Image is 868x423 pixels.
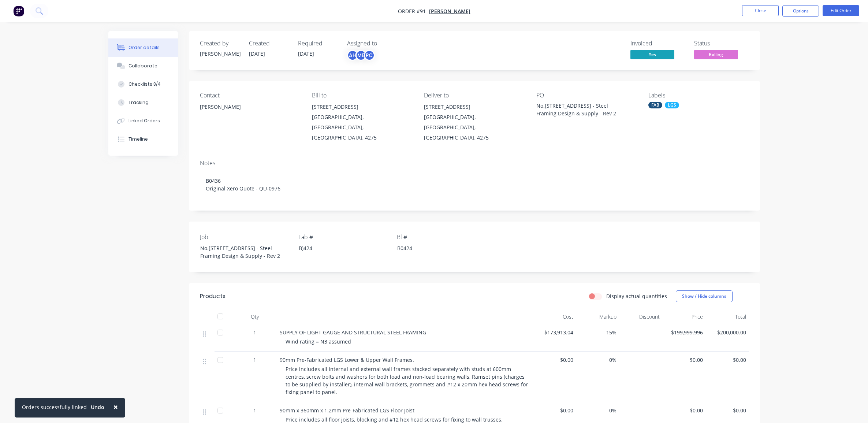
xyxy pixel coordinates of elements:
[391,243,483,253] div: B0424
[286,416,503,423] span: Price includes all floor joists, blocking and #12 hex head screws for fixing to wall trusses.
[108,93,178,112] button: Tracking
[200,50,240,57] div: [PERSON_NAME]
[576,309,619,324] div: Markup
[312,102,412,112] div: [STREET_ADDRESS]
[424,112,524,143] div: [GEOGRAPHIC_DATA], [GEOGRAPHIC_DATA], [GEOGRAPHIC_DATA], 4275
[233,309,277,324] div: Qty
[128,63,157,69] div: Collaborate
[128,99,149,106] div: Tracking
[424,92,524,99] div: Deliver to
[87,402,108,413] button: Undo
[108,130,178,148] button: Timeline
[280,407,414,414] span: 90mm x 360mm x 1.2mm Pre-Fabricated LGS Floor Joist
[742,5,779,16] button: Close
[429,8,470,15] a: [PERSON_NAME]
[108,112,178,130] button: Linked Orders
[128,44,160,51] div: Order details
[312,92,412,99] div: Bill to
[312,102,412,143] div: [STREET_ADDRESS][GEOGRAPHIC_DATA], [GEOGRAPHIC_DATA], [GEOGRAPHIC_DATA], 4275
[22,403,87,411] div: Orders successfully linked
[298,40,338,47] div: Required
[286,366,529,396] span: Price includes all internal and external wall frames stacked separately with studs at 600mm centr...
[579,356,616,364] span: 0%
[694,40,749,47] div: Status
[694,50,738,59] span: Rolling
[648,92,749,99] div: Labels
[536,407,573,414] span: $0.00
[533,309,576,324] div: Cost
[579,407,616,414] span: 0%
[536,92,637,99] div: PO
[630,50,674,59] span: Yes
[253,356,256,364] span: 1
[128,118,160,124] div: Linked Orders
[355,50,366,61] div: ME
[424,102,524,112] div: [STREET_ADDRESS]
[13,5,24,16] img: Factory
[249,40,289,47] div: Created
[536,329,573,336] span: $173,913.04
[666,407,703,414] span: $0.00
[108,57,178,75] button: Collaborate
[253,407,256,414] span: 1
[113,402,118,412] span: ×
[663,309,706,324] div: Price
[706,309,749,324] div: Total
[108,38,178,57] button: Order details
[298,50,314,57] span: [DATE]
[200,92,300,99] div: Contact
[298,233,390,241] label: Fab #
[424,102,524,143] div: [STREET_ADDRESS][GEOGRAPHIC_DATA], [GEOGRAPHIC_DATA], [GEOGRAPHIC_DATA], 4275
[630,40,685,47] div: Invoiced
[347,50,358,61] div: AH
[606,292,667,300] label: Display actual quantities
[398,8,429,15] span: Order #91 -
[694,50,738,61] button: Rolling
[709,356,746,364] span: $0.00
[128,81,161,88] div: Checklists 3/4
[128,136,148,142] div: Timeline
[200,170,749,200] div: B0436 Original Xero Quote - QU-0976
[280,356,414,363] span: 90mm Pre-Fabricated LGS Lower & Upper Wall Frames.
[286,338,351,345] span: Wind rating = N3 assumed
[709,329,746,336] span: $200,000.00
[347,50,375,61] button: AHMEPC
[709,407,746,414] span: $0.00
[665,102,679,108] div: LGS
[293,243,384,253] div: B)424
[676,290,733,302] button: Show / Hide columns
[312,112,412,143] div: [GEOGRAPHIC_DATA], [GEOGRAPHIC_DATA], [GEOGRAPHIC_DATA], 4275
[666,356,703,364] span: $0.00
[619,309,663,324] div: Discount
[249,50,265,57] span: [DATE]
[200,160,749,167] div: Notes
[536,102,628,117] div: No.[STREET_ADDRESS] - Steel Framing Design & Supply - Rev 2
[347,40,420,47] div: Assigned to
[536,356,573,364] span: $0.00
[253,329,256,336] span: 1
[648,102,662,108] div: FAB
[397,233,488,241] label: Bl #
[200,102,300,112] div: [PERSON_NAME]
[579,329,616,336] span: 15%
[200,233,291,241] label: Job
[106,398,125,416] button: Close
[666,329,703,336] span: $199,999.996
[200,40,240,47] div: Created by
[782,5,819,17] button: Options
[194,243,286,261] div: No.[STREET_ADDRESS] - Steel Framing Design & Supply - Rev 2
[108,75,178,93] button: Checklists 3/4
[200,102,300,125] div: [PERSON_NAME]
[364,50,375,61] div: PC
[823,5,859,16] button: Edit Order
[280,329,426,336] span: SUPPLY OF LIGHT GAUGE AND STRUCTURAL STEEL FRAMING
[200,292,226,301] div: Products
